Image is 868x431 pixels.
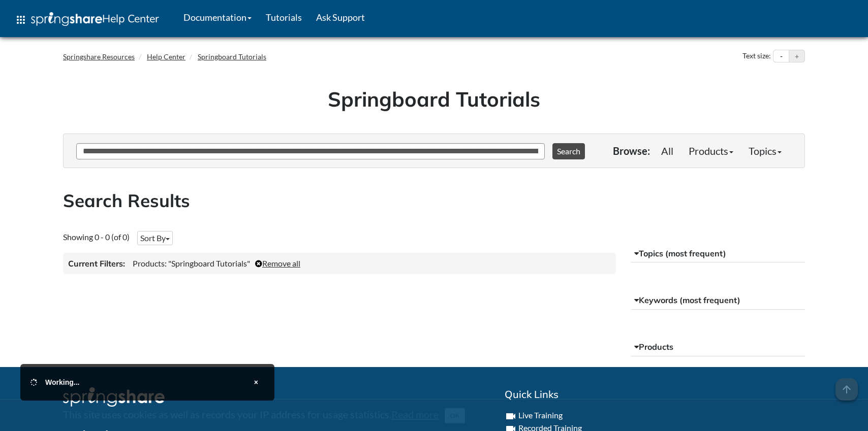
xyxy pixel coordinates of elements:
span: arrow_upward [835,378,858,401]
span: apps [15,14,27,26]
a: Help Center [147,52,185,61]
button: Close [248,374,264,390]
a: Live Training [518,410,563,420]
button: Sort By [137,231,173,245]
div: This site uses cookies as well as records your IP address for usage statistics. [53,407,815,423]
h1: Springboard Tutorials [71,85,797,113]
h3: Current Filters [68,258,125,269]
a: apps Help Center [8,5,166,35]
a: Products [681,141,741,161]
span: Help Center [102,12,159,25]
img: Springshare [31,12,102,26]
a: Documentation [176,5,259,30]
a: Springshare Resources [63,52,135,61]
a: arrow_upward [835,379,858,391]
a: Topics [741,141,789,161]
button: Increase text size [789,50,804,62]
div: Text size: [740,50,773,63]
h2: Quick Links [505,387,805,402]
a: Springboard Tutorials [198,52,266,61]
i: videocam [505,410,517,422]
button: Search [552,143,585,159]
span: Working... [45,378,79,386]
span: Products: [133,258,167,268]
button: Topics (most frequent) [631,245,805,263]
p: Browse: [613,144,650,158]
button: Products [631,338,805,356]
button: Close [445,408,465,423]
a: Tutorials [259,5,309,30]
span: "Springboard Tutorials" [168,258,250,268]
h2: Search Results [63,188,805,213]
span: Showing 0 - 0 (of 0) [63,232,130,242]
a: Remove all [255,258,300,268]
a: Ask Support [309,5,372,30]
a: All [654,141,681,161]
button: Decrease text size [773,50,789,62]
button: Keywords (most frequent) [631,291,805,310]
